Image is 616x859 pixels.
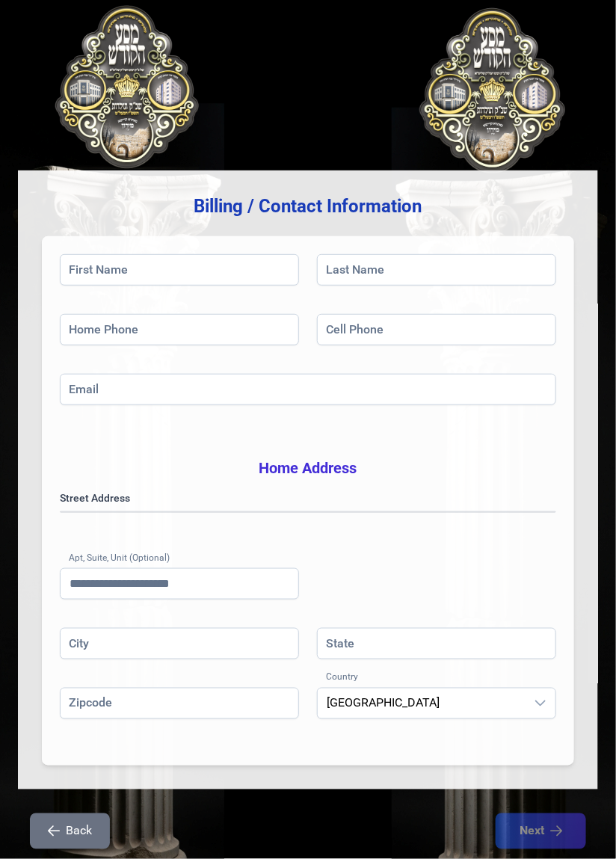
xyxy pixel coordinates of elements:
[42,194,574,218] h3: Billing / Contact Information
[60,458,556,478] h3: Home Address
[496,813,586,849] button: Next
[318,689,526,718] span: United States
[30,813,110,849] button: Back
[60,490,556,505] label: Street Address
[526,689,555,718] div: dropdown trigger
